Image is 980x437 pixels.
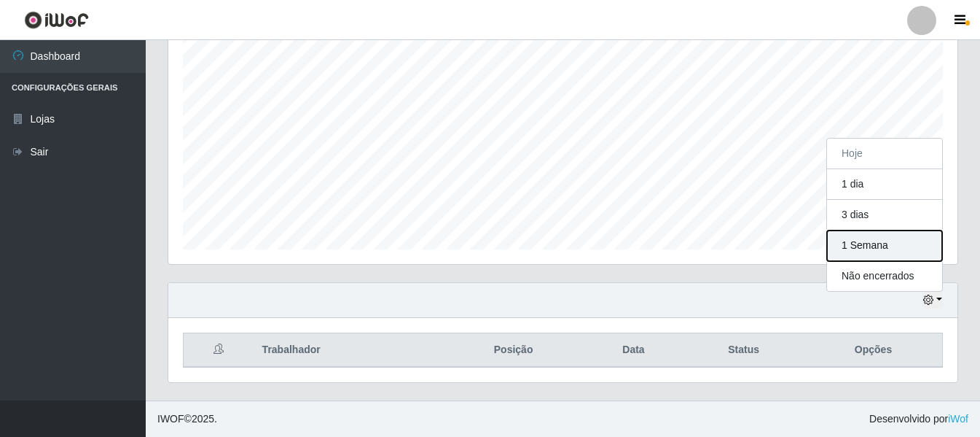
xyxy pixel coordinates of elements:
th: Trabalhador [254,333,443,368]
button: 3 dias [827,200,942,231]
button: Não encerrados [827,261,942,291]
th: Status [683,333,804,368]
span: © 2025 . [157,411,217,427]
button: 1 dia [827,169,942,200]
button: 1 Semana [827,231,942,261]
th: Posição [443,333,584,368]
img: CoreUI Logo [24,11,89,29]
th: Opções [804,333,942,368]
button: Hoje [827,139,942,169]
span: IWOF [157,413,184,425]
span: Desenvolvido por [869,411,968,427]
a: iWof [948,413,968,425]
th: Data [584,333,683,368]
